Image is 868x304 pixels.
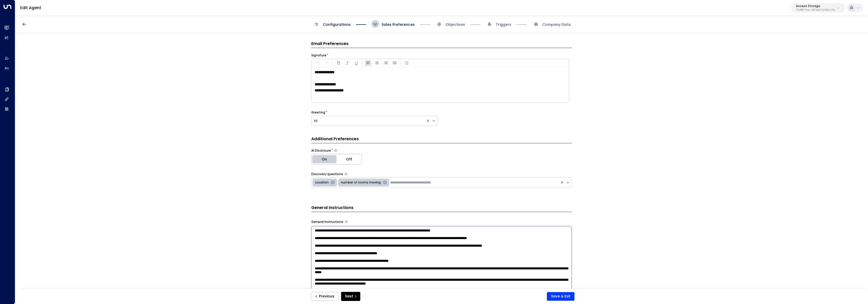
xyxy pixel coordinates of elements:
div: Hi [314,118,423,124]
label: AI Disclosure [311,148,331,153]
button: Undo [315,60,321,66]
span: Objectives [446,22,465,27]
button: Next [341,292,360,301]
button: Choose whether the agent should proactively disclose its AI nature in communications or only reve... [334,149,337,152]
button: On [311,154,337,164]
label: Discovery questions [311,172,343,176]
div: Platform [311,154,362,165]
button: Provide any specific instructions you want the agent to follow when responding to leads. This app... [345,220,348,223]
button: Select the types of questions the agent should use to engage leads in initial emails. These help ... [345,173,347,175]
span: Sales Preferences [382,22,415,27]
span: Configurations [323,22,351,27]
button: Access Storage17248963-7bae-4f68-a6e0-04e589c1c15e [791,3,845,13]
label: General Instructions [311,220,343,224]
h3: General Instructions [311,205,572,212]
h3: Email Preferences [311,41,572,48]
div: Remove Location [329,180,336,186]
label: Greeting [311,110,325,115]
div: Location [314,180,329,186]
p: Access Storage [796,5,835,8]
div: number of rooms moving [339,180,382,186]
button: Save & Exit [547,292,574,301]
p: 17248963-7bae-4f68-a6e0-04e589c1c15e [796,9,835,11]
button: Previous [311,292,339,301]
div: Remove number of rooms moving [382,180,388,186]
a: Edit Agent [20,5,41,11]
span: Triggers [496,22,511,27]
label: Signature [311,53,326,58]
h3: Additional Preferences [311,136,572,143]
span: Company Data [542,22,571,27]
button: Off [337,154,362,164]
button: Redo [323,60,330,66]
